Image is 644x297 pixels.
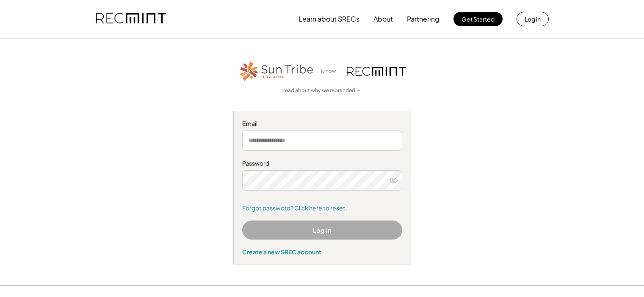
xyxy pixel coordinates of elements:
button: Get Started [453,12,503,26]
button: Learn about SRECs [299,11,359,27]
div: Email [242,120,402,128]
a: Forgot password? Click here to reset. [242,204,402,213]
div: Password [242,159,402,168]
div: is now [319,68,343,75]
button: Partnering [407,11,439,27]
div: Create a new SREC account [242,248,402,256]
img: STT_Horizontal_Logo%2B-%2BColor.png [238,60,315,83]
img: recmint-logotype%403x.png [96,5,166,33]
button: About [373,11,393,27]
a: read about why we rebranded → [283,87,361,94]
button: Log In [242,221,402,240]
button: Log in [517,12,549,26]
img: recmint-logotype%403x.png [347,67,406,76]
